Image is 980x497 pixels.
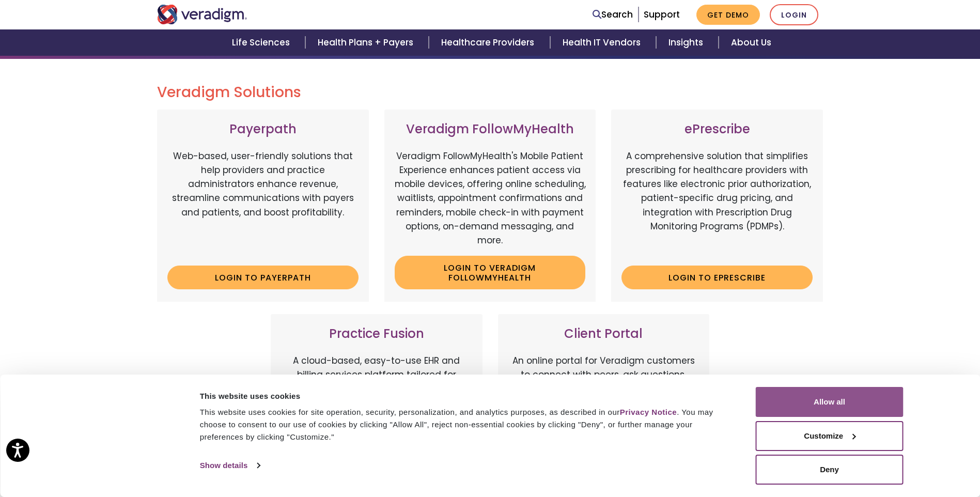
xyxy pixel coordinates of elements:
a: Support [644,8,680,21]
a: Life Sciences [220,29,305,56]
a: Healthcare Providers [429,29,550,56]
a: Login to Payerpath [167,266,359,289]
div: This website uses cookies for site operation, security, personalization, and analytics purposes, ... [200,406,733,443]
p: A cloud-based, easy-to-use EHR and billing services platform tailored for independent practices. ... [281,354,472,438]
a: Login to ePrescribe [621,266,813,289]
a: About Us [719,29,784,56]
p: An online portal for Veradigm customers to connect with peers, ask questions, share ideas, and st... [508,354,699,438]
h2: Veradigm Solutions [157,84,823,101]
a: Show details [200,458,260,473]
a: Insights [656,29,719,56]
h3: Payerpath [167,122,359,137]
img: Veradigm logo [157,5,247,24]
h3: Client Portal [508,327,699,341]
button: Customize [756,421,904,451]
a: Health IT Vendors [550,29,656,56]
div: This website uses cookies [200,390,733,402]
a: Search [593,8,633,22]
h3: Veradigm FollowMyHealth [395,122,586,137]
h3: Practice Fusion [281,327,472,341]
p: A comprehensive solution that simplifies prescribing for healthcare providers with features like ... [621,149,813,258]
a: Login to Veradigm FollowMyHealth [395,256,586,289]
p: Web-based, user-friendly solutions that help providers and practice administrators enhance revenu... [167,149,359,258]
button: Allow all [756,387,904,417]
button: Deny [756,455,904,485]
a: Get Demo [696,5,760,25]
a: Privacy Notice [620,408,677,416]
h3: ePrescribe [621,122,813,137]
a: Health Plans + Payers [305,29,429,56]
a: Login [770,4,818,25]
p: Veradigm FollowMyHealth's Mobile Patient Experience enhances patient access via mobile devices, o... [395,149,586,247]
